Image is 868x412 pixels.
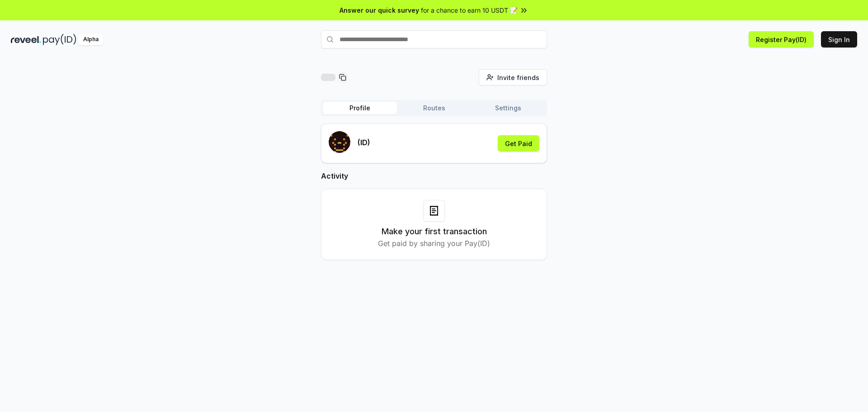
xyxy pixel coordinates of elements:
img: pay_id [43,34,76,45]
button: Profile [323,102,397,114]
button: Sign In [821,31,857,47]
p: (ID) [358,137,370,148]
button: Routes [397,102,471,114]
p: Get paid by sharing your Pay(ID) [378,238,490,249]
img: reveel_dark [11,34,41,45]
button: Invite friends [479,69,547,85]
span: Invite friends [497,73,539,82]
span: Answer our quick survey [340,5,419,15]
div: Alpha [78,34,104,45]
span: for a chance to earn 10 USDT 📝 [421,5,518,15]
h2: Activity [321,170,547,181]
button: Register Pay(ID) [749,31,814,47]
button: Get Paid [498,135,539,152]
h3: Make your first transaction [382,225,487,238]
button: Settings [471,102,545,114]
